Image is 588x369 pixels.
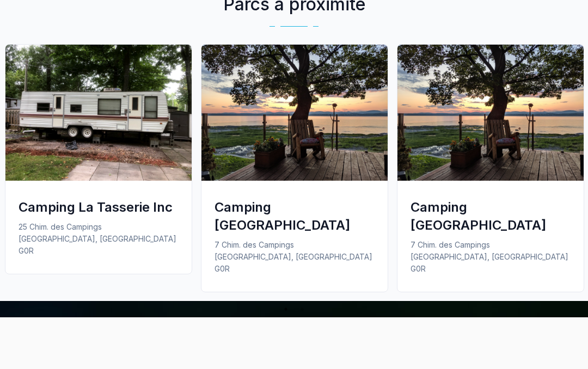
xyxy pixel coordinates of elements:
[201,45,388,181] img: Camping Parc St Michel
[1,45,197,284] a: Camping La Tasserie IncCamping La Tasserie Inc25 Chim. des Campings [GEOGRAPHIC_DATA], [GEOGRAPHI...
[411,241,568,274] font: 7 Chim. des Campings [GEOGRAPHIC_DATA], [GEOGRAPHIC_DATA] G0R
[197,45,393,302] a: Camping Parc St MichelCamping [GEOGRAPHIC_DATA]7 Chim. des Campings [GEOGRAPHIC_DATA], [GEOGRAPHI...
[411,200,546,233] font: Camping [GEOGRAPHIC_DATA]
[215,241,372,274] font: 7 Chim. des Campings [GEOGRAPHIC_DATA], [GEOGRAPHIC_DATA] G0R
[96,317,492,366] iframe: Publicité
[19,200,173,216] font: Camping La Tasserie Inc
[215,200,350,233] font: Camping [GEOGRAPHIC_DATA]
[5,45,192,181] img: Camping La Tasserie Inc
[19,223,176,256] font: 25 Chim. des Campings [GEOGRAPHIC_DATA], [GEOGRAPHIC_DATA] G0R
[397,45,584,181] img: Camping Parc St-Michel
